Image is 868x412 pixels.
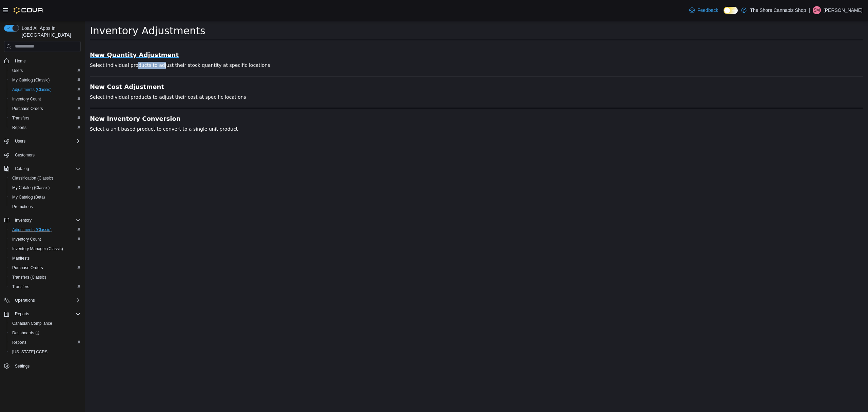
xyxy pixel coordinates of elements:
button: Classification (Classic) [7,173,83,183]
span: Inventory [12,216,81,224]
span: Purchase Orders [12,265,43,270]
span: Reports [15,311,29,317]
span: Inventory Adjustments [5,4,121,16]
a: Reports [9,124,29,132]
span: My Catalog (Classic) [9,184,81,192]
span: Reports [12,310,81,318]
span: Reports [12,125,26,130]
a: Dashboards [9,329,42,337]
span: Transfers (Classic) [9,273,81,281]
button: My Catalog (Classic) [7,183,83,192]
span: Transfers (Classic) [12,275,46,280]
span: Inventory Count [9,235,81,243]
span: Reports [9,124,81,132]
a: My Catalog (Classic) [9,184,53,192]
span: Reports [12,340,26,345]
span: Load All Apps in [GEOGRAPHIC_DATA] [19,25,81,38]
span: Customers [15,152,35,158]
span: Transfers [12,115,29,121]
span: Operations [15,298,35,303]
span: Settings [15,363,29,369]
a: Adjustments (Classic) [9,86,54,94]
button: Reports [1,309,83,319]
a: Adjustments (Classic) [9,226,54,234]
span: Washington CCRS [9,348,81,356]
span: Operations [12,296,81,304]
button: Promotions [7,202,83,211]
a: Users [9,67,25,75]
button: Operations [12,296,38,304]
span: Users [9,67,81,75]
span: Inventory Manager (Classic) [9,245,81,253]
button: Manifests [7,254,83,263]
span: Home [12,57,81,65]
button: Users [1,136,83,146]
button: Users [7,66,83,75]
span: Transfers [9,283,81,291]
span: Catalog [15,166,29,171]
span: Catalog [12,165,81,173]
span: Customers [12,151,81,159]
span: My Catalog (Beta) [12,194,45,200]
button: Purchase Orders [7,104,83,113]
button: Inventory Manager (Classic) [7,244,83,254]
span: Classification (Classic) [9,174,81,182]
button: Inventory [12,216,34,224]
span: Purchase Orders [9,105,81,113]
span: Inventory Count [12,96,41,102]
a: Feedback [687,3,721,17]
nav: Complex example [4,53,81,389]
span: Adjustments (Classic) [9,226,81,234]
span: My Catalog (Classic) [12,77,50,83]
span: Manifests [12,256,29,261]
span: Purchase Orders [12,106,43,111]
img: Cova [14,7,44,14]
button: Reports [7,123,83,132]
span: Reports [9,338,81,347]
span: Canadian Compliance [12,321,52,326]
p: Select individual products to adjust their stock quantity at specific locations [5,41,778,48]
button: Reports [12,310,32,318]
span: Transfers [12,284,29,289]
button: [US_STATE] CCRS [7,347,83,357]
a: Canadian Compliance [9,319,55,327]
span: Dashboards [12,330,39,336]
a: [US_STATE] CCRS [9,348,50,356]
a: Inventory Manager (Classic) [9,245,66,253]
p: | [809,6,810,14]
span: Settings [12,361,81,370]
a: Reports [9,338,29,347]
a: Transfers (Classic) [9,273,49,281]
a: Promotions [9,203,36,211]
div: Sam Morrison [813,6,821,14]
button: Inventory [1,216,83,225]
span: Inventory [15,218,32,223]
span: Transfers [9,114,81,122]
a: New Inventory Conversion [5,95,778,101]
a: Settings [12,362,32,370]
span: Adjustments (Classic) [9,86,81,94]
span: My Catalog (Classic) [12,185,50,190]
a: New Quantity Adjustment [5,31,778,38]
a: Transfers [9,114,32,122]
a: My Catalog (Beta) [9,193,48,201]
span: Users [12,68,23,73]
a: Home [12,57,28,65]
a: Purchase Orders [9,264,46,272]
button: Inventory Count [7,235,83,244]
span: SM [814,6,820,14]
span: Dashboards [9,329,81,337]
span: Promotions [9,203,81,211]
a: Transfers [9,283,32,291]
button: Catalog [1,164,83,173]
button: Operations [1,296,83,305]
span: My Catalog (Classic) [9,76,81,84]
button: Canadian Compliance [7,319,83,328]
button: Adjustments (Classic) [7,225,83,235]
span: Purchase Orders [9,264,81,272]
p: [PERSON_NAME] [824,6,863,14]
span: Feedback [697,7,718,14]
span: Manifests [9,254,81,262]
